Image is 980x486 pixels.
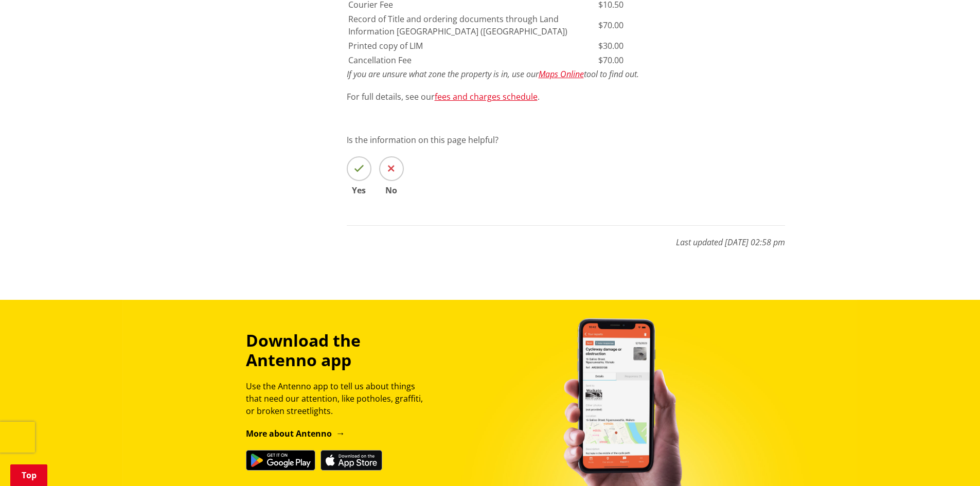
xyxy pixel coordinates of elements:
[539,68,584,80] a: Maps Online
[598,53,779,67] td: $70.00
[348,53,597,67] td: Cancellation Fee
[246,428,345,439] a: More about Antenno
[347,225,785,248] p: Last updated [DATE] 02:58 pm
[246,380,432,417] p: Use the Antenno app to tell us about things that need our attention, like potholes, graffiti, or ...
[584,68,639,80] em: tool to find out.
[347,91,785,103] p: For full details, see our .
[347,186,371,194] span: Yes
[435,91,538,102] a: fees and charges schedule
[933,443,970,480] iframe: Messenger Launcher
[598,39,779,52] td: $30.00
[10,464,47,486] a: Top
[347,68,539,80] em: If you are unsure what zone the property is in, use our
[347,134,785,146] p: Is the information on this page helpful?
[379,186,404,194] span: No
[348,39,597,52] td: Printed copy of LIM
[246,450,315,471] img: Get it on Google Play
[320,450,382,471] img: Download on the App Store
[246,331,432,370] h3: Download the Antenno app
[598,12,779,38] td: $70.00
[348,12,597,38] td: Record of Title and ordering documents through Land Information [GEOGRAPHIC_DATA] ([GEOGRAPHIC_DA...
